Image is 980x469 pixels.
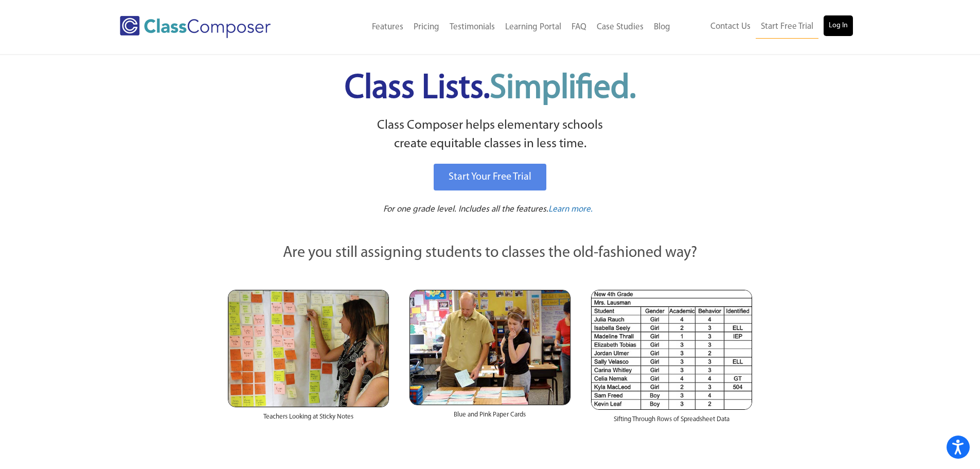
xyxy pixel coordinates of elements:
img: Blue and Pink Paper Cards [409,290,571,405]
a: Testimonials [444,16,500,39]
nav: Header Menu [675,15,853,39]
span: Learn more. [548,205,593,214]
p: Are you still assigning students to classes the old-fashioned way? [228,242,753,265]
p: Class Composer helps elementary schools create equitable classes in less time. [226,116,754,154]
div: Teachers Looking at Sticky Notes [228,407,389,432]
div: Sifting Through Rows of Spreadsheet Data [591,410,752,435]
div: Blue and Pink Paper Cards [409,405,571,430]
nav: Header Menu [313,16,675,39]
img: Class Composer [120,16,271,38]
a: FAQ [566,16,592,39]
a: Learn more. [548,203,593,216]
span: Start Your Free Trial [449,172,531,182]
a: Log In [824,15,853,36]
span: Simplified. [490,72,636,106]
img: Teachers Looking at Sticky Notes [228,290,389,407]
a: Learning Portal [500,16,566,39]
span: For one grade level. Includes all the features. [383,205,548,214]
a: Contact Us [705,15,756,38]
img: Spreadsheets [591,290,752,410]
a: Blog [649,16,675,39]
span: Class Lists. [345,72,636,106]
a: Start Your Free Trial [434,164,546,190]
a: Pricing [408,16,444,39]
a: Case Studies [592,16,649,39]
a: Features [367,16,408,39]
a: Start Free Trial [756,15,818,39]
